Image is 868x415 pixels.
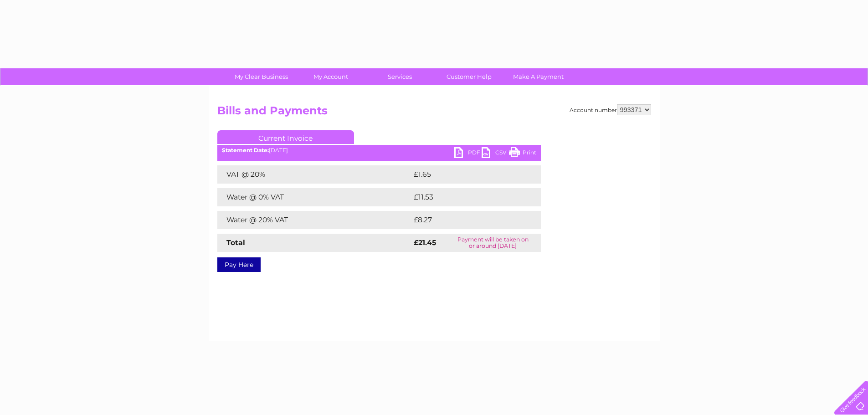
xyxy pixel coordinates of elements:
td: £8.27 [411,211,519,229]
td: Payment will be taken on or around [DATE] [445,234,541,252]
h2: Bills and Payments [217,104,651,122]
strong: £21.45 [414,238,436,247]
a: Current Invoice [217,130,354,144]
a: My Account [293,68,368,85]
div: [DATE] [217,147,541,154]
a: My Clear Business [224,68,299,85]
a: PDF [454,147,482,160]
td: £1.65 [411,165,519,184]
td: VAT @ 20% [217,165,411,184]
strong: Total [226,238,245,247]
a: CSV [482,147,509,160]
div: Account number [570,104,651,115]
a: Make A Payment [501,68,576,85]
td: £11.53 [411,188,520,206]
a: Print [509,147,536,160]
td: Water @ 0% VAT [217,188,411,206]
b: Statement Date: [222,147,269,154]
td: Water @ 20% VAT [217,211,411,229]
a: Pay Here [217,257,261,272]
a: Customer Help [431,68,507,85]
a: Services [362,68,437,85]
